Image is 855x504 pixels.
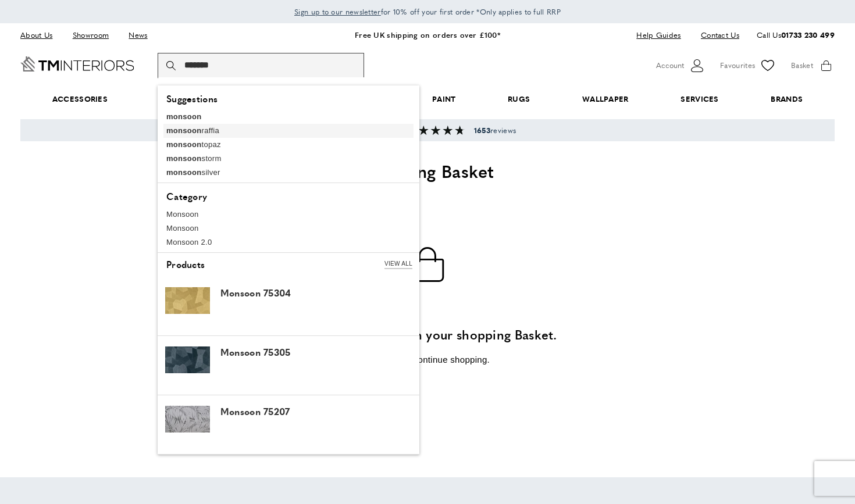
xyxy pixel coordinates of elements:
[165,287,210,314] img: Monsoon 75304
[166,192,207,202] span: Category
[163,221,414,235] a: Monsoon
[163,235,414,249] a: Monsoon 2.0
[26,81,134,117] span: Accessories
[482,81,556,117] a: Rugs
[220,346,416,359] div: Monsoon 75305
[166,154,202,163] b: monsoon
[220,287,416,299] div: Monsoon 75304
[163,124,414,138] a: monsoonraffia
[158,398,419,454] a: Monsoon 75207 Monsoon 75207
[134,81,219,117] a: Fabrics
[294,6,381,17] a: Sign up to our newsletter
[158,339,419,395] a: Monsoon 75305 Monsoon 75305
[745,81,829,117] a: Brands
[195,326,660,344] h3: You have no items in your shopping Basket.
[361,158,494,183] span: Shopping Basket
[656,57,706,74] button: Customer Account
[166,53,178,78] button: Search
[656,59,684,72] span: Account
[163,208,414,221] a: Monsoon
[628,27,689,43] a: Help Guides
[166,168,202,177] b: monsoon
[166,260,205,270] span: Products
[220,406,416,418] div: Monsoon 75207
[355,29,500,40] a: Free UK shipping on orders over £100*
[757,29,835,41] p: Call Us
[158,280,419,335] a: Monsoon 75304 Monsoon 75304
[195,353,660,367] p: Click to continue shopping.
[20,56,134,72] a: Go to Home page
[781,29,835,40] a: 01733 230 499
[655,81,745,117] a: Services
[166,94,218,104] span: Suggestions
[474,125,490,135] strong: 1653
[163,138,414,152] a: monsoontopaz
[163,110,414,124] a: monsoon
[720,57,776,74] a: Favourites
[556,81,654,117] a: Wallpaper
[163,166,414,180] a: monsoonsilver
[166,112,202,121] b: monsoon
[294,6,561,17] span: for 10% off your first order *Only applies to full RRP
[692,27,739,43] a: Contact Us
[720,59,755,72] span: Favourites
[406,81,482,117] a: Paint
[163,152,414,166] a: monsoonstorm
[407,126,465,135] img: Reviews section
[166,140,202,149] b: monsoon
[120,27,156,43] a: News
[474,126,516,135] span: reviews
[165,406,210,432] img: Monsoon 75207
[166,126,202,135] b: monsoon
[294,6,381,17] span: Sign up to our newsletter
[20,27,61,43] a: About Us
[165,346,210,373] img: Monsoon 75305
[64,27,117,43] a: Showroom
[384,259,412,269] a: View All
